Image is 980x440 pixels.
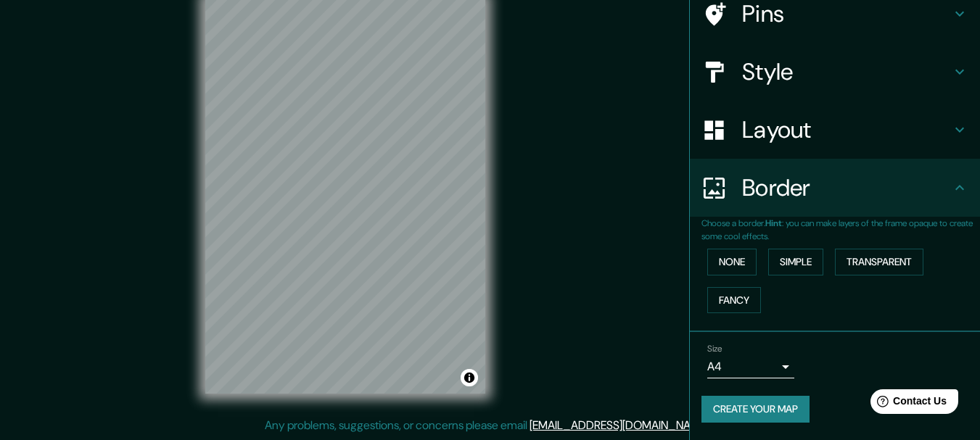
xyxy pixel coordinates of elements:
[707,343,722,355] label: Size
[742,173,951,202] h4: Border
[530,418,709,433] a: [EMAIL_ADDRESS][DOMAIN_NAME]
[461,369,478,386] button: Toggle attribution
[690,101,980,159] div: Layout
[707,287,761,314] button: Fancy
[765,217,782,229] b: Hint
[690,159,980,217] div: Border
[768,249,823,275] button: Simple
[701,396,810,423] button: Create your map
[742,57,951,86] h4: Style
[742,115,951,144] h4: Layout
[265,417,711,434] p: Any problems, suggestions, or concerns please email .
[690,43,980,101] div: Style
[835,249,923,275] button: Transparent
[707,249,757,275] button: None
[851,383,964,424] iframe: Help widget launcher
[707,355,794,378] div: A4
[701,217,980,243] p: Choose a border. : you can make layers of the frame opaque to create some cool effects.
